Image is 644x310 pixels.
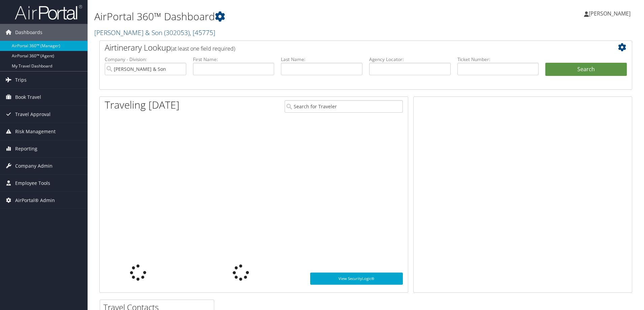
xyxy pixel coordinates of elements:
[105,42,582,53] h2: Airtinerary Lookup
[15,140,37,157] span: Reporting
[105,98,180,112] h1: Traveling [DATE]
[281,56,362,63] label: Last Name:
[15,175,50,192] span: Employee Tools
[15,72,27,88] span: Trips
[15,4,82,20] img: airportal-logo.png
[545,63,627,76] button: Search
[171,45,235,52] span: (at least one field required)
[369,56,451,63] label: Agency Locator:
[15,192,55,209] span: AirPortal® Admin
[15,24,42,41] span: Dashboards
[190,28,215,37] span: , [ 45775 ]
[15,158,53,174] span: Company Admin
[15,106,51,123] span: Travel Approval
[584,3,637,24] a: [PERSON_NAME]
[285,100,403,113] input: Search for Traveler
[105,56,186,63] label: Company - Division:
[193,56,275,63] label: First Name:
[94,28,215,37] a: [PERSON_NAME] & Son
[457,56,539,63] label: Ticket Number:
[164,28,190,37] span: ( 302053 )
[589,10,631,17] span: [PERSON_NAME]
[15,89,41,106] span: Book Travel
[310,273,403,285] a: View SecurityLogic®
[94,9,456,24] h1: AirPortal 360™ Dashboard
[15,123,56,140] span: Risk Management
